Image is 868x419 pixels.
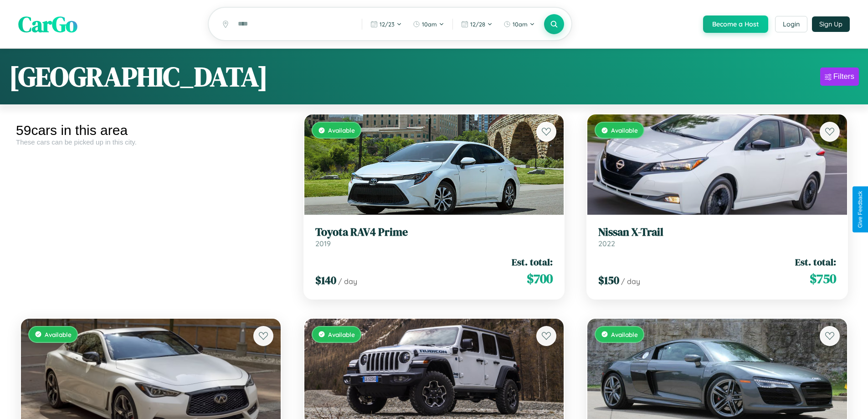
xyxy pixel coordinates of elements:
span: / day [621,277,640,286]
button: 12/28 [457,17,497,31]
span: $ 700 [527,269,553,288]
h3: Nissan X-Trail [598,226,836,239]
span: Available [328,331,355,338]
div: Give Feedback [857,191,863,228]
span: 10am [513,21,528,28]
span: Est. total: [795,255,836,269]
span: Available [45,331,72,338]
a: Toyota RAV4 Prime2019 [315,226,553,248]
div: These cars can be picked up in this city. [16,138,286,146]
h1: [GEOGRAPHIC_DATA] [9,58,268,95]
span: 12 / 28 [470,21,485,28]
h3: Toyota RAV4 Prime [315,226,553,239]
span: CarGo [18,9,77,39]
div: Filters [833,72,854,81]
span: 2019 [315,239,331,248]
button: Sign Up [812,16,850,32]
span: 2022 [598,239,615,248]
span: Available [611,331,638,338]
span: Available [611,126,638,134]
span: 12 / 23 [380,21,395,28]
button: 12/23 [366,17,406,31]
span: Available [328,126,355,134]
a: Nissan X-Trail2022 [598,226,836,248]
span: / day [338,277,357,286]
span: $ 150 [598,273,619,288]
button: Login [775,16,807,32]
button: Filters [820,67,859,86]
span: 10am [422,21,437,28]
button: 10am [499,17,539,31]
span: Est. total: [512,255,553,269]
span: $ 750 [810,269,836,288]
span: $ 140 [315,273,336,288]
button: 10am [408,17,449,31]
div: 59 cars in this area [16,123,286,138]
button: Become a Host [703,16,768,33]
